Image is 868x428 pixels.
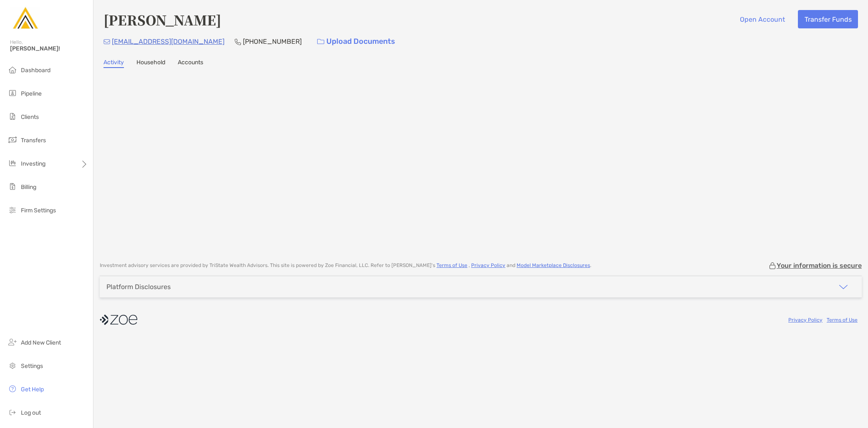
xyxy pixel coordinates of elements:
[178,59,203,68] a: Accounts
[21,386,44,393] span: Get Help
[103,59,124,68] a: Activity
[8,65,18,75] img: dashboard icon
[838,282,848,292] img: icon arrow
[517,262,590,268] a: Model Marketplace Disclosures
[317,39,324,45] img: button icon
[312,33,401,50] a: Upload Documents
[798,10,858,28] button: Transfer Funds
[21,137,46,144] span: Transfers
[10,3,40,33] img: Zoe Logo
[10,45,88,52] span: [PERSON_NAME]!
[106,283,171,291] div: Platform Disclosures
[8,158,18,168] img: investing icon
[235,38,241,45] img: Phone Icon
[21,207,56,214] span: Firm Settings
[8,111,18,121] img: clients icon
[100,262,591,269] p: Investment advisory services are provided by TriState Wealth Advisors . This site is powered by Z...
[243,36,302,47] p: [PHONE_NUMBER]
[21,160,45,167] span: Investing
[21,67,50,74] span: Dashboard
[733,10,791,28] button: Open Account
[21,184,36,191] span: Billing
[103,39,110,44] img: Email Icon
[136,59,165,68] a: Household
[103,10,221,29] h4: [PERSON_NAME]
[437,262,467,268] a: Terms of Use
[21,339,61,346] span: Add New Client
[8,337,18,347] img: add_new_client icon
[8,135,18,145] img: transfers icon
[21,363,43,370] span: Settings
[8,407,18,417] img: logout icon
[777,262,862,269] p: Your information is secure
[471,262,505,268] a: Privacy Policy
[8,205,18,215] img: firm-settings icon
[112,36,225,47] p: [EMAIL_ADDRESS][DOMAIN_NAME]
[21,409,41,416] span: Log out
[21,113,39,121] span: Clients
[788,317,823,323] a: Privacy Policy
[8,88,18,98] img: pipeline icon
[8,384,18,394] img: get-help icon
[21,90,42,97] span: Pipeline
[827,317,858,323] a: Terms of Use
[100,310,137,329] img: company logo
[8,360,18,370] img: settings icon
[8,181,18,191] img: billing icon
